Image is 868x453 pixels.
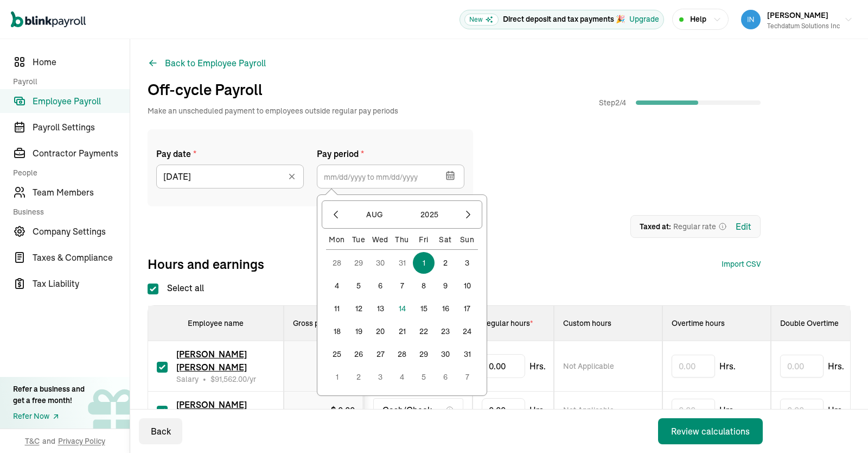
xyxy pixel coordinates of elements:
[369,320,391,342] button: 20
[672,355,715,377] input: 0.00
[736,220,751,233] button: Edit
[391,320,413,342] button: 21
[456,320,478,342] button: 24
[215,374,247,384] span: 91,562.00
[203,374,206,385] span: •
[413,366,435,388] button: 5
[435,252,456,274] button: 2
[33,277,130,290] span: Tax Liability
[13,167,123,178] span: People
[188,318,244,328] span: Employee name
[326,234,348,245] div: Mon
[563,361,614,372] span: Not Applicable
[348,366,369,388] button: 2
[687,336,868,453] iframe: Chat Widget
[369,366,391,388] button: 3
[58,436,105,446] span: Privacy Policy
[413,252,435,274] button: 1
[33,147,130,160] span: Contractor Payments
[456,234,478,245] div: Sun
[391,234,413,245] div: Thu
[435,320,456,342] button: 23
[369,234,391,245] div: Wed
[503,14,625,25] p: Direct deposit and tax payments 🎉
[629,14,659,25] button: Upgrade
[404,204,456,225] button: 2025
[148,281,204,294] label: Select all
[326,252,348,274] button: 28
[413,343,435,365] button: 29
[348,204,400,225] button: Aug
[529,360,546,373] span: Hrs.
[767,10,828,20] span: [PERSON_NAME]
[722,259,761,270] button: Import CSV
[369,252,391,274] button: 30
[148,284,158,294] input: Select all
[391,275,413,297] button: 7
[176,374,199,385] span: Salary
[348,343,369,365] button: 26
[139,418,182,444] button: Back
[33,225,130,238] span: Company Settings
[210,374,256,385] span: /yr
[148,255,264,273] span: Hours and earnings
[33,186,130,199] span: Team Members
[25,436,40,446] span: T&C
[156,165,304,188] input: mm/dd/yyyy
[338,405,355,416] span: 0.00
[435,234,456,245] div: Sat
[156,147,304,160] label: Pay date
[456,298,478,319] button: 17
[563,318,653,329] div: Custom hours
[326,275,348,297] button: 4
[672,9,729,30] button: Help
[317,147,464,160] label: Pay period
[13,206,123,217] span: Business
[348,252,369,274] button: 29
[391,366,413,388] button: 4
[737,6,857,33] button: [PERSON_NAME]Techdatum Solutions Inc
[435,366,456,388] button: 6
[13,76,123,87] span: Payroll
[672,318,725,328] span: Overtime hours
[413,234,435,245] div: Fri
[690,14,706,25] span: Help
[640,221,671,232] span: Taxed at:
[671,425,750,438] div: Review calculations
[767,21,840,31] div: Techdatum Solutions Inc
[33,121,130,134] span: Payroll Settings
[326,366,348,388] button: 1
[326,298,348,319] button: 11
[391,298,413,319] button: 14
[391,343,413,365] button: 28
[413,275,435,297] button: 8
[369,298,391,319] button: 13
[369,275,391,297] button: 6
[33,251,130,264] span: Taxes & Compliance
[33,95,130,108] span: Employee Payroll
[599,97,631,108] span: Step 2 / 4
[348,298,369,319] button: 12
[148,56,266,70] button: Back to Employee Payroll
[413,298,435,319] button: 15
[326,343,348,365] button: 25
[369,343,391,365] button: 27
[482,398,525,422] input: TextInput
[673,222,700,231] span: regular
[33,55,130,68] span: Home
[348,234,369,245] div: Tue
[176,349,247,373] span: [PERSON_NAME] [PERSON_NAME]
[317,165,464,188] input: mm/dd/yyyy to mm/dd/yyyy
[464,14,499,26] span: New
[13,411,85,422] div: Refer Now
[482,318,533,328] span: Regular hours
[293,318,355,329] div: Gross pay
[210,374,247,384] span: $
[11,4,86,35] nav: Global
[435,343,456,365] button: 30
[673,221,716,232] span: rate
[391,252,413,274] button: 31
[529,404,546,417] span: Hrs.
